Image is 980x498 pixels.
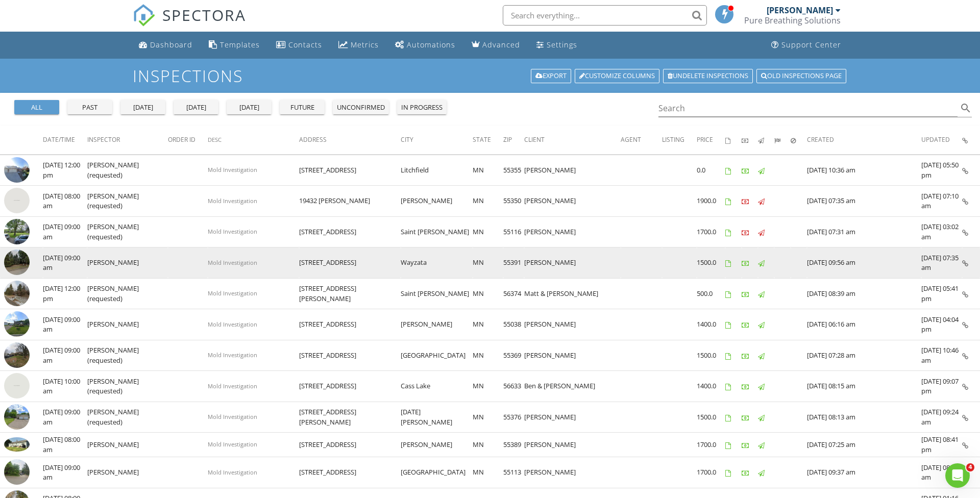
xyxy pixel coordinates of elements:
[71,103,108,113] div: past
[208,351,257,359] span: Mold Investigation
[767,36,845,55] a: Support Center
[524,126,621,154] th: Client: Not sorted.
[921,126,962,154] th: Updated: Not sorted.
[162,4,246,26] span: SPECTORA
[921,433,962,457] td: [DATE] 08:41 pm
[407,40,455,49] div: Automations
[208,197,257,205] span: Mold Investigation
[87,155,168,186] td: [PERSON_NAME] (requested)
[43,402,87,433] td: [DATE] 09:00 am
[401,186,472,217] td: [PERSON_NAME]
[401,340,472,371] td: [GEOGRAPHIC_DATA]
[87,433,168,457] td: [PERSON_NAME]
[503,247,524,279] td: 55391
[921,155,962,186] td: [DATE] 05:50 pm
[299,247,401,279] td: [STREET_ADDRESS]
[208,382,257,390] span: Mold Investigation
[658,100,958,117] input: Search
[621,135,641,144] span: Agent
[473,126,503,154] th: State: Not sorted.
[473,216,503,247] td: MN
[401,216,472,247] td: Saint [PERSON_NAME]
[473,433,503,457] td: MN
[473,186,503,217] td: MN
[208,320,257,328] span: Mold Investigation
[503,309,524,340] td: 55038
[697,155,725,186] td: 0.0
[401,135,413,144] span: City
[43,309,87,340] td: [DATE] 09:00 am
[168,126,208,154] th: Order ID: Not sorted.
[87,186,168,217] td: [PERSON_NAME] (requested)
[473,402,503,433] td: MN
[725,126,742,154] th: Agreements signed: Not sorted.
[208,136,222,143] span: Desc
[205,36,264,55] a: Templates
[524,135,545,144] span: Client
[807,433,921,457] td: [DATE] 07:25 am
[43,186,87,217] td: [DATE] 08:00 am
[921,216,962,247] td: [DATE] 03:02 am
[524,340,621,371] td: [PERSON_NAME]
[524,402,621,433] td: [PERSON_NAME]
[4,404,30,430] img: streetview
[87,247,168,279] td: [PERSON_NAME]
[4,281,30,306] img: streetview
[401,309,472,340] td: [PERSON_NAME]
[575,69,659,83] a: Customize Columns
[87,135,120,144] span: Inspector
[280,100,325,114] button: future
[921,402,962,433] td: [DATE] 09:24 am
[807,135,834,144] span: Created
[503,155,524,186] td: 55355
[43,216,87,247] td: [DATE] 09:00 am
[391,36,459,55] a: Automations (Basic)
[473,135,491,144] span: State
[503,278,524,309] td: 56374
[208,440,257,448] span: Mold Investigation
[299,309,401,340] td: [STREET_ADDRESS]
[43,371,87,402] td: [DATE] 10:00 am
[807,457,921,488] td: [DATE] 09:37 am
[807,247,921,279] td: [DATE] 09:56 am
[67,100,112,114] button: past
[921,371,962,402] td: [DATE] 09:07 pm
[4,437,30,452] img: 9185427%2Freports%2F95004163-f308-43df-b5b4-e10fd06c0153%2Fcover_photos%2FBIbJ1kZ8QMCz0Hfbd7By%2F...
[503,186,524,217] td: 55350
[807,402,921,433] td: [DATE] 08:13 am
[697,309,725,340] td: 1400.0
[4,311,30,337] img: streetview
[807,216,921,247] td: [DATE] 07:31 am
[150,40,192,49] div: Dashboard
[220,40,260,49] div: Templates
[503,433,524,457] td: 55389
[962,126,980,154] th: Inspection Details: Not sorted.
[503,126,524,154] th: Zip: Not sorted.
[299,433,401,457] td: [STREET_ADDRESS]
[333,100,389,114] button: unconfirmed
[532,36,581,55] a: Settings
[284,103,321,113] div: future
[503,5,707,26] input: Search everything...
[43,340,87,371] td: [DATE] 09:00 am
[299,340,401,371] td: [STREET_ADDRESS]
[401,457,472,488] td: [GEOGRAPHIC_DATA]
[503,135,512,144] span: Zip
[468,36,524,55] a: Advanced
[473,155,503,186] td: MN
[299,278,401,309] td: [STREET_ADDRESS][PERSON_NAME]
[299,402,401,433] td: [STREET_ADDRESS][PERSON_NAME]
[299,126,401,154] th: Address: Not sorted.
[299,155,401,186] td: [STREET_ADDRESS]
[663,69,753,83] a: Undelete inspections
[299,135,327,144] span: Address
[473,457,503,488] td: MN
[208,228,257,235] span: Mold Investigation
[87,216,168,247] td: [PERSON_NAME] (requested)
[742,126,758,154] th: Paid: Not sorted.
[473,371,503,402] td: MN
[547,40,577,49] div: Settings
[524,457,621,488] td: [PERSON_NAME]
[231,103,267,113] div: [DATE]
[473,278,503,309] td: MN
